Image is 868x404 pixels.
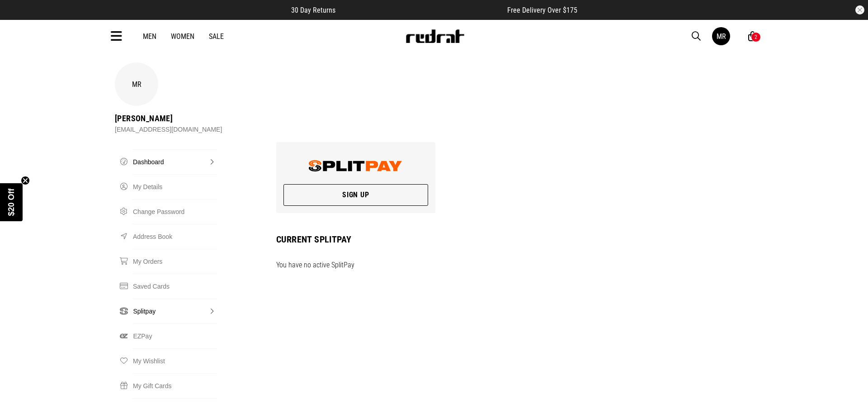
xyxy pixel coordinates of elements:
[7,188,16,216] span: $20 Off
[171,32,194,41] a: Women
[133,149,217,174] a: Dashboard
[133,249,217,274] a: My Orders
[115,62,158,106] div: MR
[115,113,222,124] div: [PERSON_NAME]
[133,299,217,323] a: Splitpay
[7,4,34,31] button: Open LiveChat chat widget
[507,6,577,14] span: Free Delivery Over $175
[133,199,217,224] a: Change Password
[283,184,428,206] a: Sign Up
[405,29,465,43] img: Redrat logo
[717,32,726,41] div: MR
[276,260,753,271] p: You have no active SplitPay
[354,5,489,14] iframe: Customer reviews powered by Trustpilot
[291,6,335,14] span: 30 Day Returns
[309,160,403,171] img: SplitPay
[133,274,217,299] a: Saved Cards
[755,34,757,40] div: 2
[133,373,217,398] a: My Gift Cards
[133,323,217,348] a: EZPay
[21,176,30,185] button: Close teaser
[133,174,217,199] a: My Details
[209,32,224,41] a: Sale
[133,348,217,373] a: My Wishlist
[143,32,156,41] a: Men
[276,235,753,244] h2: Current SplitPay
[748,32,757,41] a: 2
[133,224,217,249] a: Address Book
[115,124,222,135] div: [EMAIL_ADDRESS][DOMAIN_NAME]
